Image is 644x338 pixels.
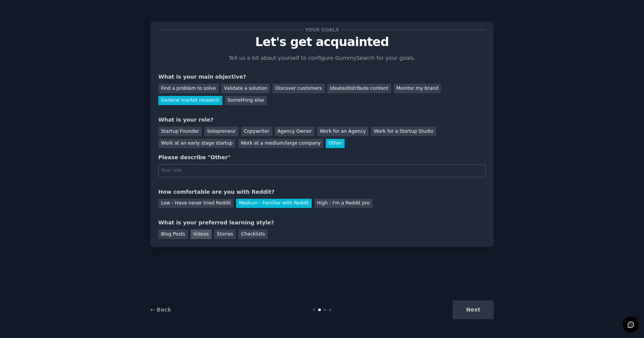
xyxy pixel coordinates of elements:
div: Discover customers [273,84,324,93]
div: How comfortable are you with Reddit? [158,188,486,196]
div: Other [326,139,345,148]
div: Solopreneur [204,127,238,136]
div: Validate a solution [221,84,270,93]
a: ← Back [150,307,171,313]
div: General market research [158,96,222,106]
div: Medium - Familiar with Reddit [236,199,311,208]
div: Work at a medium/large company [238,139,323,148]
div: Copywriter [241,127,272,136]
div: Agency Owner [275,127,314,136]
div: Ideate/distribute content [327,84,391,93]
p: Let's get acquainted [158,35,486,49]
div: What is your role? [158,116,486,124]
div: Stories [214,229,236,239]
div: Monitor my brand [394,84,441,93]
div: Startup Founder [158,127,202,136]
div: Please describe "Other" [158,153,486,162]
div: Work at an early stage startup [158,139,235,148]
input: Your role [158,164,486,177]
div: Checklists [238,229,268,239]
div: Work for an Agency [317,127,368,136]
div: What is your preferred learning style? [158,219,486,227]
div: Something else [225,96,267,106]
span: Your goals [304,26,340,34]
div: What is your main objective? [158,73,486,81]
div: Work for a Startup Studio [371,127,436,136]
div: Find a problem to solve [158,84,219,93]
div: Videos [191,229,212,239]
div: Low - Have never tried Reddit [158,199,233,208]
div: High - I'm a Reddit pro [314,199,373,208]
div: Blog Posts [158,229,188,239]
p: Tell us a bit about yourself to configure GummySearch for your goals. [225,54,419,62]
